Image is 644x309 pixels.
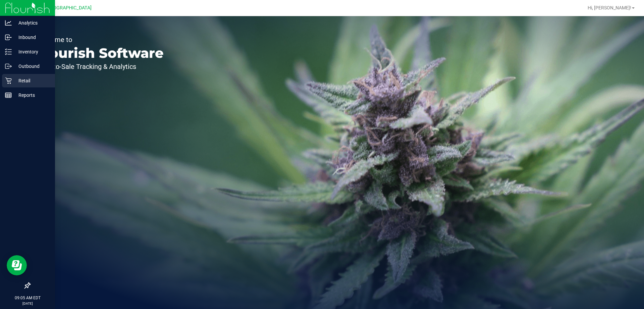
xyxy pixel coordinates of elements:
[36,46,164,60] p: Flourish Software
[46,5,92,11] span: [GEOGRAPHIC_DATA]
[588,5,631,10] span: Hi, [PERSON_NAME]!
[5,92,12,99] inline-svg: Reports
[3,301,52,306] p: [DATE]
[12,48,52,56] p: Inventory
[5,34,12,41] inline-svg: Inbound
[36,36,164,43] p: Welcome to
[12,33,52,41] p: Inbound
[36,63,164,70] p: Seed-to-Sale Tracking & Analytics
[5,63,12,70] inline-svg: Outbound
[12,19,52,27] p: Analytics
[3,295,52,301] p: 09:05 AM EDT
[5,77,12,84] inline-svg: Retail
[7,255,27,275] iframe: Resource center
[12,77,52,85] p: Retail
[12,91,52,99] p: Reports
[5,48,12,55] inline-svg: Inventory
[5,20,12,26] inline-svg: Analytics
[12,62,52,70] p: Outbound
